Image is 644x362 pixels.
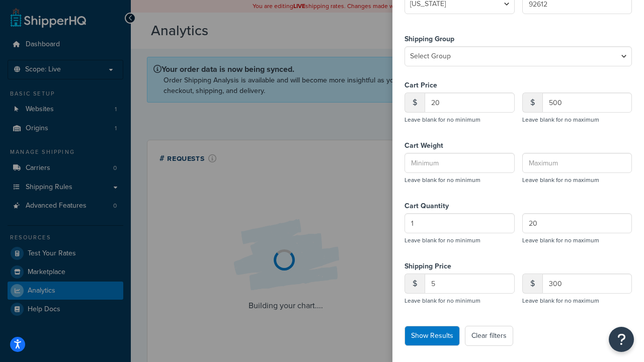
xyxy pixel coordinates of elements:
[405,93,425,113] div: $
[522,233,632,247] p: Leave blank for no maximum
[405,213,515,233] input: Minimum
[542,274,632,294] input: Maximum
[425,274,515,294] input: Minimum
[522,274,542,294] div: $
[405,113,515,127] p: Leave blank for no minimum
[522,113,632,127] p: Leave blank for no maximum
[405,78,515,93] label: Cart Price
[405,259,515,274] label: Shipping Price
[522,93,542,113] div: $
[405,173,515,187] p: Leave blank for no minimum
[522,213,632,233] input: Maximum
[465,326,513,346] button: Clear filters
[542,93,632,113] input: Maximum
[405,199,515,213] label: Cart Quantity
[425,93,515,113] input: Minimum
[405,233,515,247] p: Leave blank for no minimum
[522,153,632,173] input: Maximum
[405,153,515,173] input: Minimum
[522,173,632,187] p: Leave blank for no maximum
[405,326,460,346] button: Show Results
[609,327,634,352] button: Open Resource Center
[405,32,632,46] label: Shipping Group
[405,294,515,308] p: Leave blank for no minimum
[522,294,632,308] p: Leave blank for no maximum
[405,274,425,294] div: $
[405,139,515,153] label: Cart Weight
